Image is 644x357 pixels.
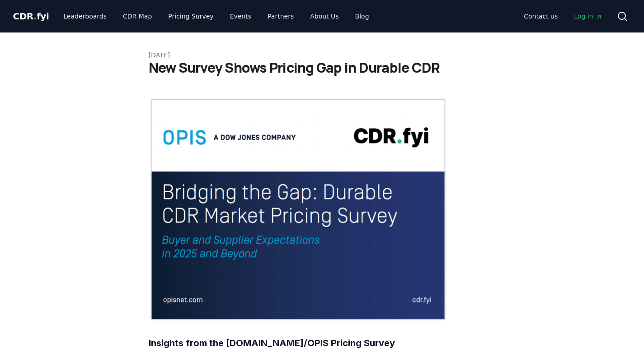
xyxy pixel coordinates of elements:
[567,8,609,24] a: Log in
[260,8,301,24] a: Partners
[303,8,346,24] a: About Us
[13,10,49,23] a: CDR.fyi
[13,11,49,22] span: CDR fyi
[574,12,602,21] span: Log in
[149,60,496,76] h1: New Survey Shows Pricing Gap in Durable CDR
[348,8,376,24] a: Blog
[116,8,159,24] a: CDR Map
[56,8,376,24] nav: Main
[149,338,395,348] strong: Insights from the [DOMAIN_NAME]/OPIS Pricing Survey
[517,8,565,24] a: Contact us
[33,11,37,22] span: .
[149,51,496,60] p: [DATE]
[223,8,259,24] a: Events
[161,8,221,24] a: Pricing Survey
[517,8,609,24] nav: Main
[56,8,114,24] a: Leaderboards
[149,97,448,321] img: blog post image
